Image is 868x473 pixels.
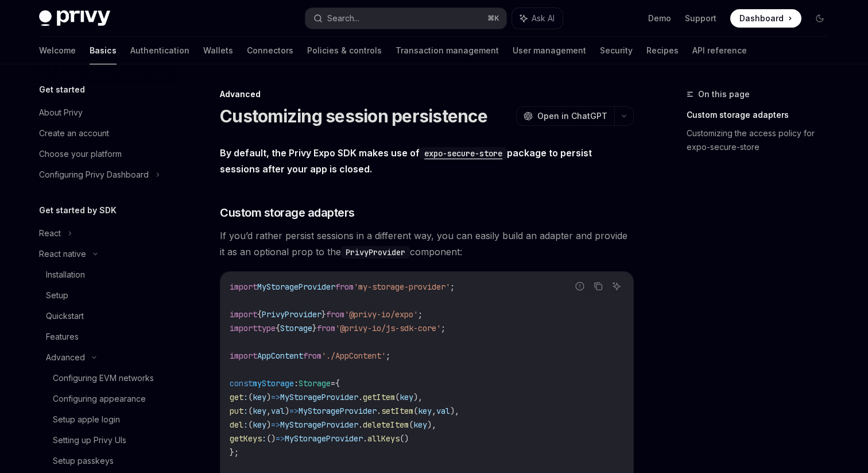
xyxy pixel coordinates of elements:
[230,323,257,333] span: import
[572,279,587,294] button: Report incorrect code
[312,323,317,333] span: }
[386,351,390,361] span: ;
[257,351,303,361] span: AppContent
[30,306,177,326] a: Quickstart
[341,246,410,259] code: PrivyProvider
[358,420,363,430] span: .
[230,309,257,320] span: import
[30,451,177,471] a: Setup passkeys
[450,282,455,292] span: ;
[321,351,386,361] span: './AppContent'
[305,8,506,29] button: Search...⌘K
[344,309,418,320] span: '@privy-io/expo'
[280,420,358,430] span: MyStorageProvider
[257,323,276,333] span: type
[220,89,634,100] div: Advanced
[230,392,243,402] span: get
[739,13,784,24] span: Dashboard
[450,406,459,416] span: ),
[591,279,606,294] button: Copy the contents from the code block
[395,392,400,402] span: (
[335,378,340,389] span: {
[413,420,427,430] span: key
[381,406,413,416] span: setItem
[230,351,257,361] span: import
[363,420,409,430] span: deleteItem
[687,124,838,156] a: Customizing the access policy for expo-secure-store
[30,326,177,347] a: Features
[230,420,243,430] span: del
[331,378,335,389] span: =
[432,406,436,416] span: ,
[53,392,146,406] div: Configuring appearance
[257,282,335,292] span: MyStorageProvider
[46,330,79,344] div: Features
[317,323,335,333] span: from
[230,406,243,416] span: put
[39,147,122,161] div: Choose your platform
[413,392,423,402] span: ),
[289,406,299,416] span: =>
[285,433,363,444] span: MyStorageProvider
[220,205,355,221] span: Custom storage adapters
[30,144,177,164] a: Choose your platform
[243,406,248,416] span: :
[53,433,126,447] div: Setting up Privy UIs
[294,378,299,389] span: :
[30,430,177,451] a: Setting up Privy UIs
[427,420,436,430] span: ),
[600,37,633,64] a: Security
[257,309,262,320] span: {
[248,406,253,416] span: (
[39,106,83,120] div: About Privy
[335,323,441,333] span: '@privy-io/js-sdk-core'
[280,323,312,333] span: Storage
[513,37,586,64] a: User management
[299,378,331,389] span: Storage
[53,371,154,385] div: Configuring EVM networks
[30,368,177,389] a: Configuring EVM networks
[685,13,716,24] a: Support
[46,289,68,302] div: Setup
[248,392,253,402] span: (
[230,282,257,292] span: import
[358,392,363,402] span: .
[537,110,607,122] span: Open in ChatGPT
[30,264,177,285] a: Installation
[30,409,177,430] a: Setup apple login
[39,168,149,182] div: Configuring Privy Dashboard
[326,309,344,320] span: from
[271,406,285,416] span: val
[413,406,418,416] span: (
[53,454,114,468] div: Setup passkeys
[247,37,293,64] a: Connectors
[418,309,423,320] span: ;
[532,13,555,24] span: Ask AI
[262,309,321,320] span: PrivyProvider
[409,420,413,430] span: (
[266,433,276,444] span: ()
[30,285,177,306] a: Setup
[30,123,177,144] a: Create an account
[243,392,248,402] span: :
[90,37,117,64] a: Basics
[130,37,189,64] a: Authentication
[648,13,671,24] a: Demo
[230,378,253,389] span: const
[276,323,280,333] span: {
[30,389,177,409] a: Configuring appearance
[327,11,359,25] div: Search...
[609,279,624,294] button: Ask AI
[487,14,499,23] span: ⌘ K
[687,106,838,124] a: Custom storage adapters
[39,83,85,97] h5: Get started
[436,406,450,416] span: val
[230,433,262,444] span: getKeys
[307,37,382,64] a: Policies & controls
[39,226,61,240] div: React
[271,392,280,402] span: =>
[335,282,354,292] span: from
[39,203,117,217] h5: Get started by SDK
[253,378,294,389] span: myStorage
[400,433,409,444] span: ()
